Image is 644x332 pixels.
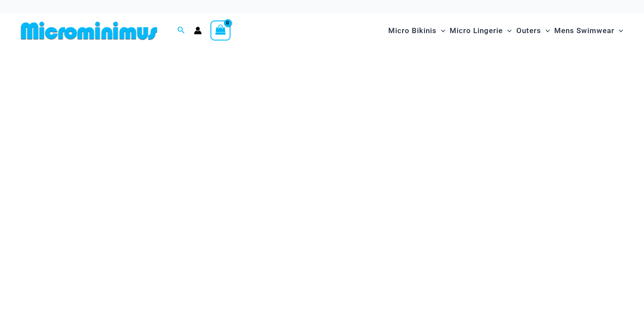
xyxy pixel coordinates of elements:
[177,25,185,36] a: Search icon link
[447,17,514,44] a: Micro LingerieMenu ToggleMenu Toggle
[17,21,161,41] img: MM SHOP LOGO FLAT
[388,20,437,42] span: Micro Bikinis
[541,20,550,42] span: Menu Toggle
[552,17,625,44] a: Mens SwimwearMenu ToggleMenu Toggle
[614,20,623,42] span: Menu Toggle
[194,27,202,34] a: Account icon link
[386,17,447,44] a: Micro BikinisMenu ToggleMenu Toggle
[554,20,614,42] span: Mens Swimwear
[514,17,552,44] a: OutersMenu ToggleMenu Toggle
[210,20,230,41] a: View Shopping Cart, empty
[516,20,541,42] span: Outers
[385,16,627,45] nav: Site Navigation
[437,20,445,42] span: Menu Toggle
[503,20,512,42] span: Menu Toggle
[450,20,503,42] span: Micro Lingerie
